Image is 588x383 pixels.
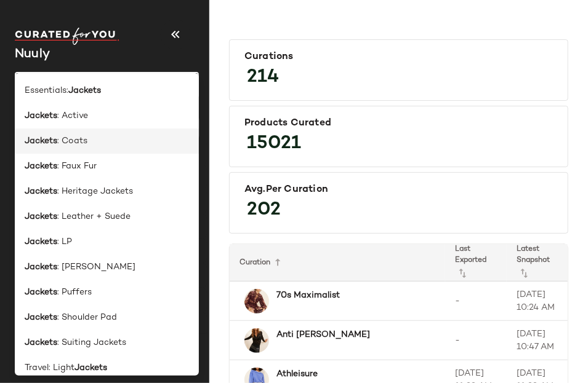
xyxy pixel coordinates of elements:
span: Current Company Name [15,48,50,61]
td: - [445,282,507,321]
b: Jackets [25,135,57,148]
b: Athleisure [276,368,318,381]
b: Jackets [68,84,101,97]
span: : LP [57,235,72,248]
span: Travel: Light [25,361,75,374]
span: 202 [235,188,293,232]
span: : Suiting Jackets [57,336,126,349]
span: : Coats [57,135,87,148]
div: Avg.per Curation [244,184,553,195]
b: Jackets [25,210,57,223]
b: Jackets [25,160,57,173]
b: Jackets [25,286,57,299]
b: Jackets [25,235,57,248]
img: 101047819_001_b [244,328,269,353]
span: 214 [235,55,291,100]
b: 70s Maximalist [276,289,340,302]
span: : Puffers [57,286,92,299]
span: : Faux Fur [57,160,97,173]
td: [DATE] 10:47 AM [507,321,568,360]
b: Jackets [25,311,57,324]
b: Jackets [25,261,57,274]
th: Latest Snapshot [507,244,568,282]
div: Curations [244,51,553,63]
b: Jackets [75,361,107,374]
th: Last Exported [445,244,507,282]
span: 15021 [235,122,313,166]
span: : Leather + Suede [57,210,131,223]
td: [DATE] 10:24 AM [507,282,568,321]
span: Essentials: [25,84,68,97]
div: Products Curated [244,117,553,129]
b: Jackets [25,185,57,198]
span: : [PERSON_NAME] [57,261,135,274]
img: cfy_white_logo.C9jOOHJF.svg [15,28,119,45]
th: Curation [230,244,445,282]
td: - [445,321,507,360]
b: Jackets [25,336,57,349]
span: : Shoulder Pad [57,311,117,324]
img: 99308520_061_b [244,289,269,314]
b: Anti [PERSON_NAME] [276,328,370,341]
b: Jackets [25,109,57,122]
span: : Heritage Jackets [57,185,133,198]
span: : Active [57,109,88,122]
